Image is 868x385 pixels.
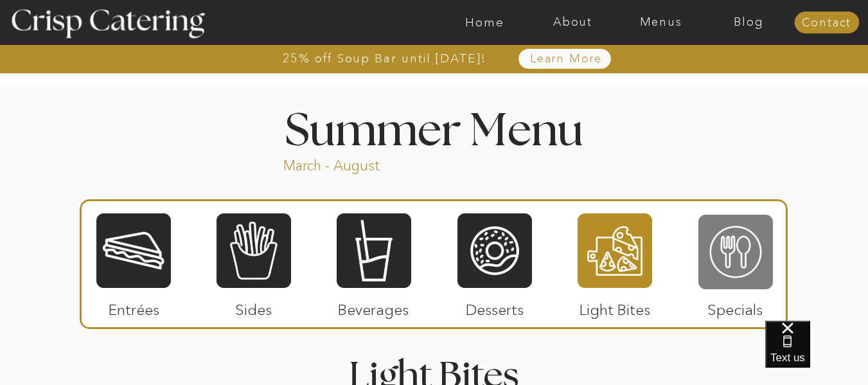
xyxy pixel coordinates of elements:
p: Entrées [91,288,177,325]
a: About [529,16,617,29]
a: 25% off Soup Bar until [DATE]! [236,52,533,65]
p: Beverages [331,288,416,325]
a: Home [441,16,529,29]
p: Specials [693,288,778,325]
a: Learn More [500,53,632,66]
p: Sides [211,288,296,325]
a: Contact [794,17,859,30]
h1: Summer Menu [256,109,613,147]
a: Blog [705,16,793,29]
p: Light Bites [572,288,658,325]
a: Menus [617,16,705,29]
p: March - August [283,156,460,171]
p: Desserts [452,288,538,325]
iframe: podium webchat widget bubble [765,321,868,385]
